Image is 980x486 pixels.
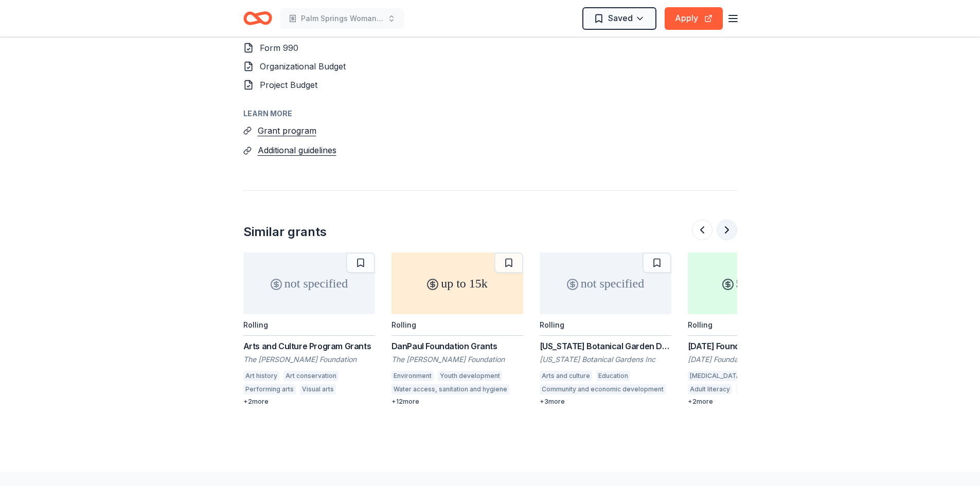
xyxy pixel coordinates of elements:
a: not specifiedRollingArts and Culture Program GrantsThe [PERSON_NAME] FoundationArt historyArt con... [243,253,375,406]
div: Similar grants [243,224,327,240]
div: [MEDICAL_DATA] [688,371,745,381]
button: Apply [665,7,723,30]
div: + 2 more [243,398,375,406]
div: Rolling [243,320,268,329]
span: Organizational Budget [260,61,346,71]
div: Education [596,371,630,381]
a: Home [243,6,272,30]
div: [DATE] Foundation [688,354,819,365]
div: [US_STATE] Botanical Gardens Inc [540,354,671,365]
div: Community and economic development [540,384,666,394]
div: up to 15k [391,253,523,314]
div: Visual arts [300,384,336,394]
div: Arts and culture [540,371,592,381]
div: Health [736,384,760,394]
span: Palm Springs Woman's Club Scholarship Event [301,12,383,25]
div: + 2 more [688,398,819,406]
div: Arts and Culture Program Grants [243,340,375,352]
div: [DATE] Foundation Grants [688,340,819,352]
div: 500 – 25k [688,253,819,314]
div: Performing arts [243,384,296,394]
div: + 3 more [540,398,671,406]
div: Rolling [688,320,712,329]
div: Art conservation [283,371,338,381]
a: up to 15kRollingDanPaul Foundation GrantsThe [PERSON_NAME] FoundationEnvironmentYouth development... [391,253,523,406]
button: Saved [582,7,656,30]
div: + 12 more [391,398,523,406]
button: Additional guidelines [258,143,336,157]
div: DanPaul Foundation Grants [391,340,523,352]
div: Art history [243,371,279,381]
a: not specifiedRolling[US_STATE] Botanical Garden Donation Requests[US_STATE] Botanical Gardens Inc... [540,253,671,406]
div: Rolling [391,320,416,329]
a: 500 – 25kRolling[DATE] Foundation Grants[DATE] Foundation[MEDICAL_DATA]EducationAdult literacyHea... [688,253,819,406]
div: Youth development [438,371,502,381]
div: The [PERSON_NAME] Foundation [391,354,523,365]
span: Saved [608,11,633,25]
div: not specified [540,253,671,314]
span: Project Budget [260,80,317,90]
div: not specified [243,253,375,314]
div: Water access, sanitation and hygiene [391,384,509,394]
div: Learn more [243,107,737,120]
button: Palm Springs Woman's Club Scholarship Event [280,8,404,29]
div: Rolling [540,320,564,329]
button: Grant program [258,124,316,137]
div: The [PERSON_NAME] Foundation [243,354,375,365]
div: Adult literacy [688,384,732,394]
div: [US_STATE] Botanical Garden Donation Requests [540,340,671,352]
div: Environment [391,371,434,381]
span: Form 990 [260,43,298,53]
